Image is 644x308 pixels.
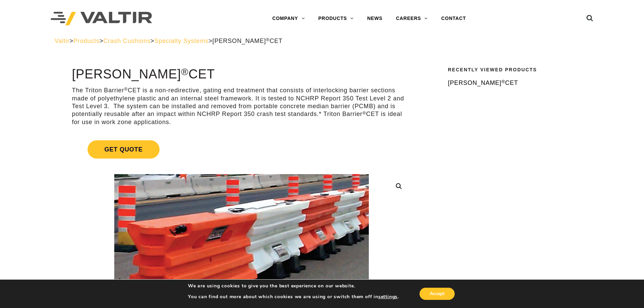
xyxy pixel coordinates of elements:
a: Specialty Systems [154,38,209,44]
sup: ® [501,79,505,84]
button: Accept [420,288,455,300]
a: [PERSON_NAME]®CET [448,79,585,87]
p: The Triton Barrier CET is a non-redirective, gating end treatment that consists of interlocking b... [72,87,411,126]
span: [PERSON_NAME] CET [212,38,283,44]
p: You can find out more about which cookies we are using or switch them off in . [188,294,399,300]
span: Get Quote [88,140,160,159]
a: Products [73,38,99,44]
a: COMPANY [265,12,311,25]
a: PRODUCTS [311,12,360,25]
a: NEWS [360,12,389,25]
a: Crash Cushions [103,38,150,44]
h2: Recently Viewed Products [448,67,585,72]
a: Valtir [54,38,69,44]
a: Get Quote [72,132,411,167]
div: > > > > [54,37,590,45]
sup: ® [124,87,128,92]
a: CONTACT [434,12,473,25]
p: We are using cookies to give you the best experience on our website. [188,283,399,289]
button: settings [378,294,398,300]
img: Valtir [51,12,152,26]
sup: ® [266,37,270,42]
h1: [PERSON_NAME] CET [72,67,411,81]
a: CAREERS [389,12,434,25]
span: [PERSON_NAME] CET [448,79,518,86]
sup: ® [362,111,366,116]
sup: ® [181,66,189,77]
